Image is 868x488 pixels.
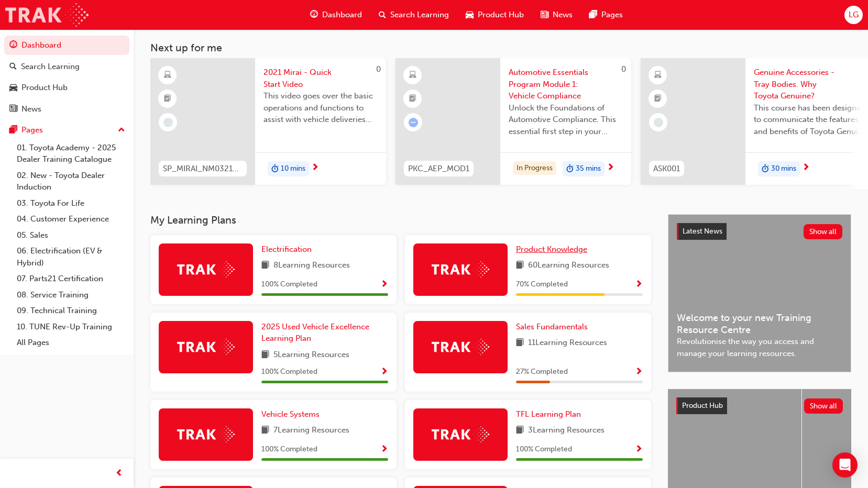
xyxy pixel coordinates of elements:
[390,9,449,21] span: Search Learning
[150,58,386,185] a: 0SP_MIRAI_NM0321_VID2021 Mirai - Quick Start VideoThis video goes over the basic operations and f...
[261,322,369,343] span: 2025 Used Vehicle Excellence Learning Plan
[380,280,388,290] span: Show Progress
[322,9,362,21] span: Dashboard
[516,337,524,350] span: book-icon
[677,312,842,336] span: Welcome to your new Training Resource Centre
[380,443,388,456] button: Show Progress
[261,279,317,291] span: 100 % Completed
[677,336,842,359] span: Revolutionise the way you access and manage your learning resources.
[13,319,129,335] a: 10. TUNE Rev-Up Training
[380,365,388,379] button: Show Progress
[261,259,269,272] span: book-icon
[516,443,572,456] span: 100 % Completed
[9,126,17,135] span: pages-icon
[9,41,17,50] span: guage-icon
[762,162,769,176] span: duration-icon
[771,163,796,175] span: 30 mins
[261,349,269,362] span: book-icon
[273,349,349,362] span: 5 Learning Resources
[261,443,317,456] span: 100 % Completed
[5,3,89,27] a: Trak
[13,271,129,287] a: 07. Parts21 Certification
[576,163,601,175] span: 35 mins
[163,163,243,175] span: SP_MIRAI_NM0321_VID
[409,92,416,106] span: booktick-icon
[802,163,810,173] span: next-icon
[261,409,320,419] span: Vehicle Systems
[380,368,388,377] span: Show Progress
[261,366,317,378] span: 100 % Completed
[4,120,129,140] button: Pages
[118,124,125,137] span: up-icon
[589,8,597,21] span: pages-icon
[13,140,129,168] a: 01. Toyota Academy - 2025 Dealer Training Catalogue
[164,69,171,82] span: learningResourceType_ELEARNING-icon
[566,162,574,176] span: duration-icon
[302,4,370,26] a: guage-iconDashboard
[261,408,324,420] a: Vehicle Systems
[654,118,663,127] span: learningRecordVerb_NONE-icon
[621,64,626,74] span: 0
[516,424,524,437] span: book-icon
[177,261,235,278] img: Trak
[261,424,269,437] span: book-icon
[635,445,643,454] span: Show Progress
[553,9,573,21] span: News
[4,78,129,97] a: Product Hub
[653,163,680,175] span: ASK001
[13,303,129,319] a: 09. Technical Training
[4,57,129,76] a: Search Learning
[844,6,863,24] button: LG
[516,259,524,272] span: book-icon
[654,69,662,82] span: learningResourceType_ELEARNING-icon
[164,92,171,106] span: booktick-icon
[4,99,129,119] a: News
[677,223,842,240] a: Latest NewsShow all
[432,426,489,442] img: Trak
[376,64,381,74] span: 0
[21,82,68,94] div: Product Hub
[516,366,568,378] span: 27 % Completed
[273,259,350,272] span: 8 Learning Resources
[509,66,623,102] span: Automotive Essentials Program Module 1: Vehicle Compliance
[607,163,614,173] span: next-icon
[409,69,416,82] span: learningResourceType_ELEARNING-icon
[409,118,418,127] span: learningRecordVerb_ATTEMPT-icon
[668,214,851,372] a: Latest NewsShow allWelcome to your new Training Resource CentreRevolutionise the way you access a...
[177,426,235,442] img: Trak
[4,36,129,55] a: Dashboard
[478,9,524,21] span: Product Hub
[408,163,469,175] span: PKC_AEP_MOD1
[163,118,173,127] span: learningRecordVerb_NONE-icon
[754,102,868,138] span: This course has been designed to communicate the features and benefits of Toyota Genuine Tray Bod...
[528,424,605,437] span: 3 Learning Resources
[261,243,316,256] a: Electrification
[13,195,129,212] a: 03. Toyota For Life
[370,4,457,26] a: search-iconSearch Learning
[21,61,80,73] div: Search Learning
[635,365,643,379] button: Show Progress
[281,163,305,175] span: 10 mins
[516,279,568,291] span: 70 % Completed
[676,397,843,414] a: Product HubShow all
[654,92,662,106] span: booktick-icon
[21,124,43,136] div: Pages
[754,66,868,102] span: Genuine Accessories - Tray Bodies. Why Toyota Genuine?
[541,8,548,21] span: news-icon
[528,259,609,272] span: 60 Learning Resources
[13,211,129,227] a: 04. Customer Experience
[263,66,378,90] span: 2021 Mirai - Quick Start Video
[13,335,129,351] a: All Pages
[528,337,607,350] span: 11 Learning Resources
[516,245,587,254] span: Product Knowledge
[457,4,532,26] a: car-iconProduct Hub
[849,9,859,21] span: LG
[466,8,474,21] span: car-icon
[516,408,585,420] a: TFL Learning Plan
[9,83,17,93] span: car-icon
[635,368,643,377] span: Show Progress
[273,424,349,437] span: 7 Learning Resources
[9,62,17,72] span: search-icon
[516,243,591,256] a: Product Knowledge
[380,445,388,454] span: Show Progress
